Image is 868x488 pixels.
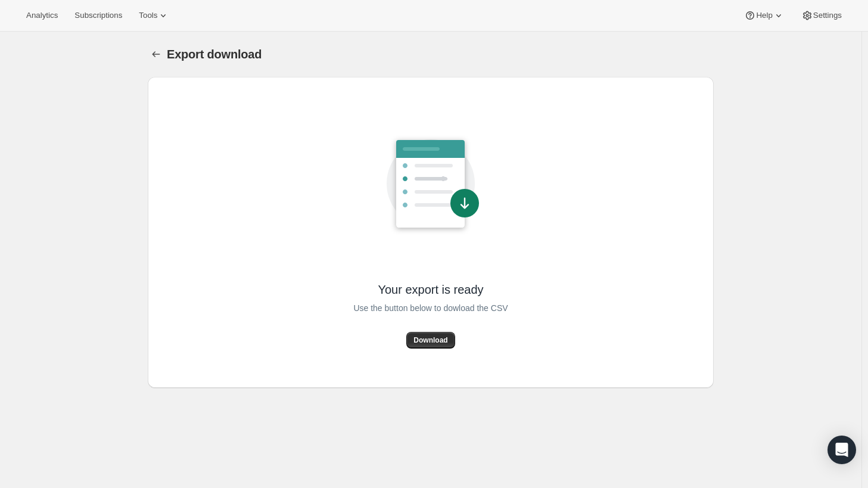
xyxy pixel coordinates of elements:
[132,7,176,24] button: Tools
[139,11,157,20] span: Tools
[406,332,455,349] button: Download
[19,7,65,24] button: Analytics
[167,48,262,61] span: Export download
[74,11,122,20] span: Subscriptions
[813,11,842,20] span: Settings
[413,335,447,345] span: Download
[827,436,856,464] div: Open Intercom Messenger
[737,7,791,24] button: Help
[26,11,58,20] span: Analytics
[378,282,483,297] span: Your export is ready
[148,46,164,63] button: Export download
[353,301,508,315] span: Use the button below to dowload the CSV
[756,11,772,20] span: Help
[67,7,129,24] button: Subscriptions
[794,7,849,24] button: Settings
